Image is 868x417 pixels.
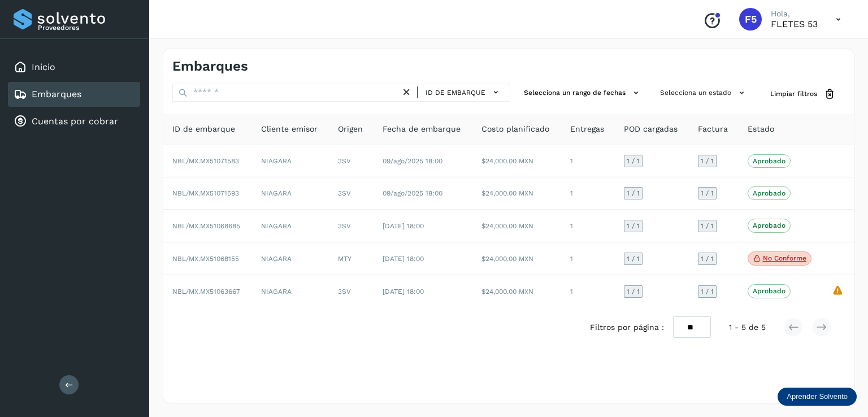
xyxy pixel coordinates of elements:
span: 1 / 1 [627,288,640,295]
p: Aprobado [753,287,785,295]
span: Filtros por página : [590,322,664,333]
td: 1 [561,210,615,242]
td: $24,000.00 MXN [472,242,561,276]
h4: Embarques [172,58,248,75]
span: ID de embarque [172,123,235,135]
div: Inicio [8,55,140,80]
span: 1 / 1 [701,255,714,262]
td: MTY [329,242,373,276]
p: Aprender Solvento [787,392,848,401]
span: 1 - 5 de 5 [729,322,766,333]
button: Limpiar filtros [761,84,845,105]
p: FLETES 53 [771,19,818,29]
span: 1 / 1 [701,190,714,197]
span: ID de embarque [426,88,485,98]
td: $24,000.00 MXN [472,177,561,210]
td: $24,000.00 MXN [472,145,561,177]
td: 1 [561,177,615,210]
span: [DATE] 18:00 [383,255,424,263]
span: POD cargadas [624,123,678,135]
span: NBL/MX.MX51071593 [172,189,239,197]
a: Inicio [32,62,55,72]
span: NBL/MX.MX51068685 [172,222,240,230]
span: NBL/MX.MX51071583 [172,157,239,165]
span: NBL/MX.MX51063667 [172,288,240,296]
td: $24,000.00 MXN [472,210,561,242]
td: NIAGARA [252,210,329,242]
span: Factura [698,123,728,135]
td: 1 [561,145,615,177]
span: 09/ago/2025 18:00 [383,189,442,197]
td: NIAGARA [252,275,329,307]
span: 1 / 1 [701,223,714,229]
span: 1 / 1 [701,288,714,295]
span: Origen [338,123,363,135]
span: 1 / 1 [627,190,640,197]
span: Fecha de embarque [383,123,461,135]
td: 1 [561,275,615,307]
p: Proveedores [38,24,136,32]
button: Selecciona un estado [656,84,752,102]
span: NBL/MX.MX51068155 [172,255,239,263]
span: Costo planificado [481,123,549,135]
span: 1 / 1 [701,158,714,164]
span: [DATE] 18:00 [383,222,424,230]
span: 1 / 1 [627,223,640,229]
button: ID de embarque [422,84,505,101]
span: 1 / 1 [627,255,640,262]
td: NIAGARA [252,242,329,276]
p: No conforme [763,254,806,262]
td: 1 [561,242,615,276]
a: Embarques [32,89,81,99]
div: Aprender Solvento [778,388,857,406]
p: Hola, [771,9,818,19]
p: Aprobado [753,221,785,229]
td: 3SV [329,145,373,177]
span: [DATE] 18:00 [383,288,424,296]
span: 1 / 1 [627,158,640,164]
td: NIAGARA [252,177,329,210]
p: Aprobado [753,157,785,165]
button: Selecciona un rango de fechas [519,84,646,102]
a: Cuentas por cobrar [32,116,118,127]
span: 09/ago/2025 18:00 [383,157,442,165]
td: 3SV [329,210,373,242]
div: Embarques [8,82,140,107]
p: Aprobado [753,189,785,197]
span: Entregas [570,123,604,135]
td: $24,000.00 MXN [472,275,561,307]
td: 3SV [329,275,373,307]
span: Cliente emisor [261,123,318,135]
td: NIAGARA [252,145,329,177]
td: 3SV [329,177,373,210]
div: Cuentas por cobrar [8,109,140,134]
span: Estado [748,123,774,135]
span: Limpiar filtros [770,89,817,99]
